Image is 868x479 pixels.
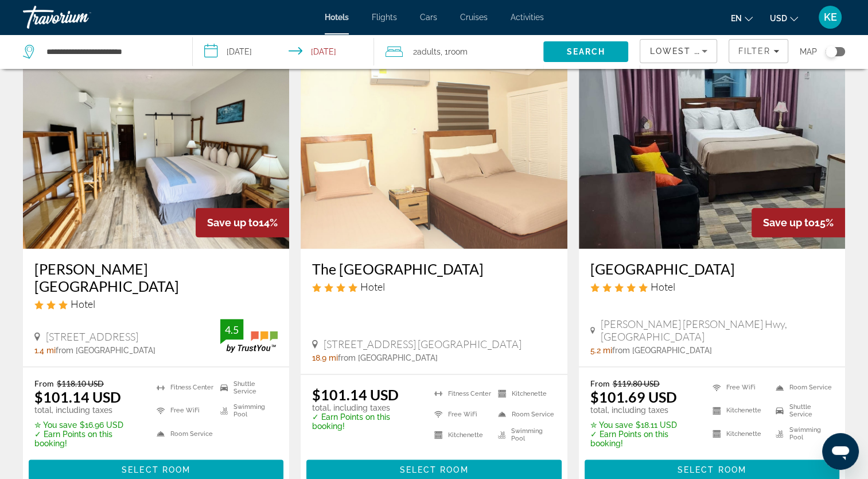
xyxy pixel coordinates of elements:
span: From [590,378,610,388]
li: Free WiFi [707,378,770,396]
img: Sky Beach Rooms [579,65,845,249]
li: Shuttle Service [215,378,278,396]
a: Select Room [29,462,283,475]
p: total, including taxes [590,405,698,415]
button: Toggle map [817,47,845,57]
li: Fitness Center [151,378,215,396]
button: User Menu [815,5,845,29]
li: Swimming Pool [492,427,556,442]
button: Filters [729,39,788,63]
a: Hotels [325,13,349,22]
p: total, including taxes [312,403,420,412]
span: [PERSON_NAME] [PERSON_NAME] Hwy, [GEOGRAPHIC_DATA] [601,318,834,343]
span: Save up to [207,217,259,229]
p: ✓ Earn Points on this booking! [590,430,698,448]
a: The [GEOGRAPHIC_DATA] [312,260,555,277]
li: Shuttle Service [770,402,834,419]
span: Hotel [71,298,95,310]
a: [PERSON_NAME][GEOGRAPHIC_DATA] [34,260,278,295]
li: Room Service [770,378,834,396]
span: ✮ You save [590,420,633,430]
span: from [GEOGRAPHIC_DATA] [612,346,712,355]
button: Travelers: 2 adults, 0 children [374,34,544,69]
span: Search [567,47,606,56]
a: Select Room [306,462,561,475]
mat-select: Sort by [649,44,707,58]
span: From [34,378,54,388]
li: Room Service [492,407,556,422]
a: Cruises [460,13,488,22]
span: Adults [417,47,441,56]
span: Select Room [678,465,746,474]
span: from [GEOGRAPHIC_DATA] [56,346,155,355]
a: Cars [420,13,437,22]
span: 1.4 mi [34,346,56,355]
span: ✮ You save [34,420,77,430]
span: [STREET_ADDRESS] [46,330,138,343]
span: Select Room [122,465,190,474]
span: USD [770,14,787,23]
p: ✓ Earn Points on this booking! [312,412,420,431]
ins: $101.14 USD [312,386,399,403]
span: en [731,14,742,23]
span: Select Room [399,465,468,474]
span: Hotel [360,280,385,293]
iframe: Button to launch messaging window [822,433,859,470]
div: 4.5 [220,323,243,337]
button: Change language [731,10,753,26]
button: Select check in and out date [193,34,374,69]
span: Room [448,47,468,56]
ins: $101.69 USD [590,388,677,405]
img: The Vista Inn [301,65,567,249]
span: Flights [372,13,397,22]
button: Search [543,41,628,62]
li: Free WiFi [151,402,215,419]
span: Filter [738,47,770,56]
p: total, including taxes [34,405,142,415]
div: 5 star Hotel [590,280,834,293]
button: Change currency [770,10,798,26]
a: Select Room [585,462,839,475]
li: Kitchenette [707,402,770,419]
span: 2 [413,44,441,60]
li: Kitchenette [429,427,492,442]
span: 5.2 mi [590,346,612,355]
div: 3 star Hotel [34,298,278,310]
del: $119.80 USD [613,378,660,388]
li: Room Service [151,425,215,442]
li: Swimming Pool [770,425,834,442]
p: ✓ Earn Points on this booking! [34,430,142,448]
li: Fitness Center [429,386,492,401]
span: 18.9 mi [312,353,338,362]
li: Kitchenette [492,386,556,401]
img: TrustYou guest rating badge [220,319,278,353]
span: from [GEOGRAPHIC_DATA] [338,353,438,362]
p: $16.96 USD [34,420,142,430]
img: Toby's Resort [23,65,289,249]
ins: $101.14 USD [34,388,121,405]
li: Swimming Pool [215,402,278,419]
del: $118.10 USD [57,378,104,388]
a: [GEOGRAPHIC_DATA] [590,260,834,277]
li: Free WiFi [429,407,492,422]
a: Travorium [23,2,138,32]
span: KE [824,11,837,23]
span: Map [800,44,817,60]
span: , 1 [441,44,468,60]
span: [STREET_ADDRESS] [GEOGRAPHIC_DATA] [324,338,521,350]
div: 14% [196,208,289,237]
a: Activities [511,13,544,22]
span: Hotel [651,280,675,293]
input: Search hotel destination [45,43,175,60]
span: Save up to [763,217,815,229]
li: Kitchenette [707,425,770,442]
p: $18.11 USD [590,420,698,430]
